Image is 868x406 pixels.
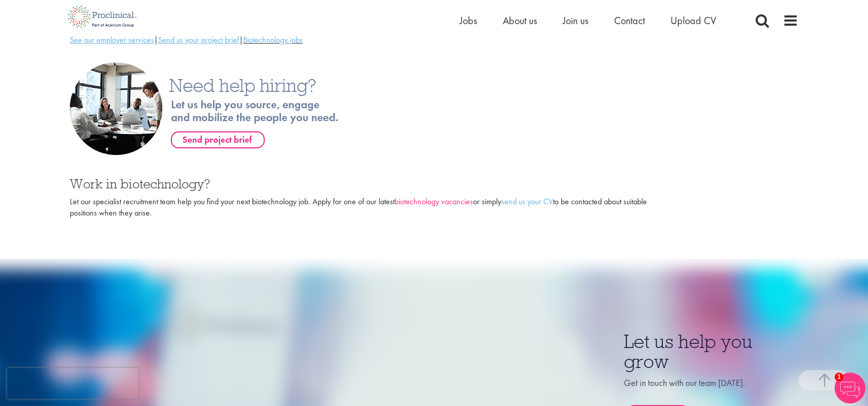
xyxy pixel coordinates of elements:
[460,14,477,27] a: Jobs
[624,332,798,371] h3: Let us help you grow
[70,34,674,46] div: | |
[563,14,588,27] a: Join us
[670,14,716,27] a: Upload CV
[614,14,645,27] a: Contact
[70,103,378,113] a: Need help hiring?
[70,177,674,190] h3: Work in biotechnology?
[158,34,239,45] a: Send us your project brief
[501,196,553,207] a: send us your CV
[394,196,473,207] a: biotechnology vacancies
[835,373,865,403] img: Chatbot
[835,373,843,381] span: 1
[70,34,154,45] a: See our employer services
[70,63,378,155] img: Need help hiring?
[70,196,674,220] p: Let our specialist recruitment team help you find your next biotechnology job. Apply for one of o...
[7,368,139,399] iframe: reCAPTCHA
[503,14,537,27] a: About us
[243,34,303,45] a: Biotechnology jobs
